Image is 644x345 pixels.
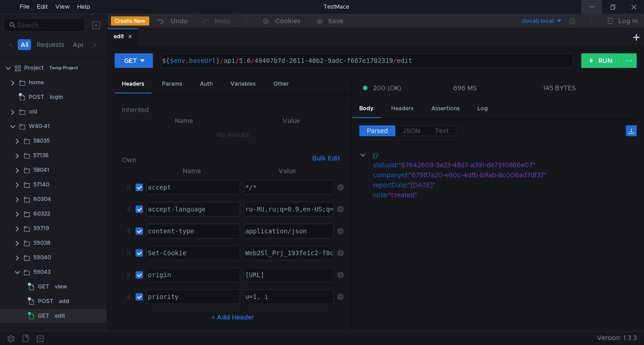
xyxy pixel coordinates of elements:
[115,76,152,93] div: Headers
[149,14,194,28] button: Undo
[373,180,406,190] div: reportDate
[435,127,449,135] span: Text
[384,100,421,117] div: Headers
[33,192,51,206] div: 60304
[129,115,238,126] th: Name
[581,53,622,68] button: RUN
[597,331,637,345] span: Version: 1.3.3
[408,180,625,190] div: "[DATE]"
[24,61,44,75] div: Project
[114,32,132,41] div: edit
[34,39,67,50] button: Requests
[328,18,343,24] div: Save
[240,165,334,176] th: Value
[194,14,237,28] button: Redo
[155,76,189,93] div: Params
[38,309,49,323] span: GET
[373,190,637,200] div: :
[453,84,476,92] div: 696 MS
[373,170,637,180] div: :
[373,180,637,190] div: :
[124,56,137,66] div: GET
[18,39,31,50] button: All
[409,170,625,180] div: "67987a20-e90c-4dfb-b9ab-8c006ad7df37"
[29,76,44,89] div: home
[115,53,153,68] button: GET
[171,15,188,26] div: Undo
[33,236,50,250] div: 59038
[122,154,309,165] h6: Own
[33,207,50,221] div: 60322
[373,160,397,170] div: statusId
[352,100,381,118] div: Body
[266,76,296,93] div: Other
[373,190,387,200] div: note
[372,150,623,160] div: {}
[499,14,563,28] button: (local) local
[55,309,65,323] div: edit
[309,153,344,164] button: Bulk Edit
[398,160,625,170] div: "67642609-3a23-48d7-a391-de7910866e07"
[38,294,53,308] span: POST
[59,294,69,308] div: add
[388,190,624,200] div: "created"
[33,178,49,191] div: 57140
[373,170,407,180] div: companyId
[522,17,554,26] div: (local) local
[70,39,86,50] button: Api
[543,84,576,92] div: 145 BYTES
[33,134,50,148] div: 58035
[29,90,44,104] span: POST
[215,15,230,26] div: Redo
[275,15,300,26] div: Cookies
[470,100,495,117] div: Log
[38,280,49,294] span: GET
[373,160,637,170] div: :
[208,312,258,323] button: + Add Header
[193,76,220,93] div: Auth
[424,100,467,117] div: Assertions
[373,83,401,93] span: 200 (OK)
[143,165,240,176] th: Name
[50,90,63,104] div: login
[217,131,249,139] nz-embed-empty: No Results
[29,119,50,133] div: W40-41
[29,105,37,118] div: old
[111,16,149,26] button: Create New
[618,15,638,26] div: Log In
[55,280,67,294] div: view
[33,221,49,235] div: 59719
[17,20,79,30] input: Search...
[49,61,78,75] div: Temp Project
[33,265,51,279] div: 59043
[223,76,263,93] div: Variables
[367,127,388,135] span: Parsed
[122,104,344,115] h6: Inherited
[33,163,49,177] div: 58041
[403,127,420,135] span: JSON
[33,251,51,264] div: 59040
[33,149,49,162] div: 57136
[238,115,344,126] th: Value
